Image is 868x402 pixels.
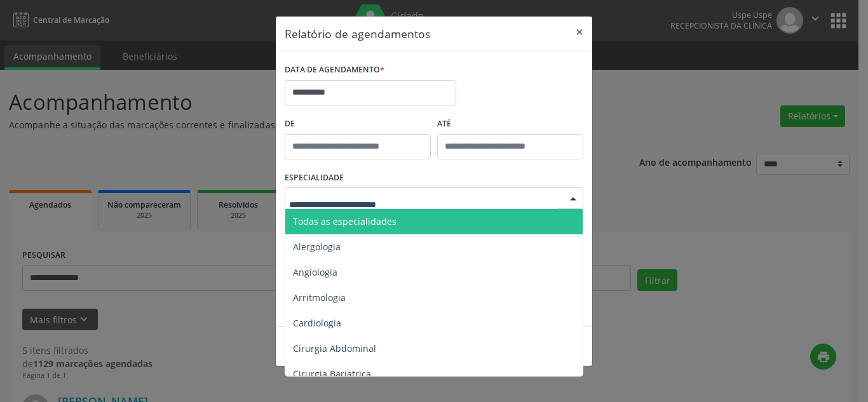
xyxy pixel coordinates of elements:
span: Angiologia [293,266,337,278]
button: Close [567,17,592,48]
label: De [285,114,431,134]
span: Arritmologia [293,291,346,304]
label: DATA DE AGENDAMENTO [285,60,384,80]
span: Alergologia [293,241,341,253]
label: ATÉ [437,114,583,134]
span: Todas as especialidades [293,215,397,227]
label: ESPECIALIDADE [285,168,344,188]
h5: Relatório de agendamentos [285,25,430,42]
span: Cirurgia Bariatrica [293,368,371,380]
span: Cardiologia [293,317,341,329]
span: Cirurgia Abdominal [293,342,376,354]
